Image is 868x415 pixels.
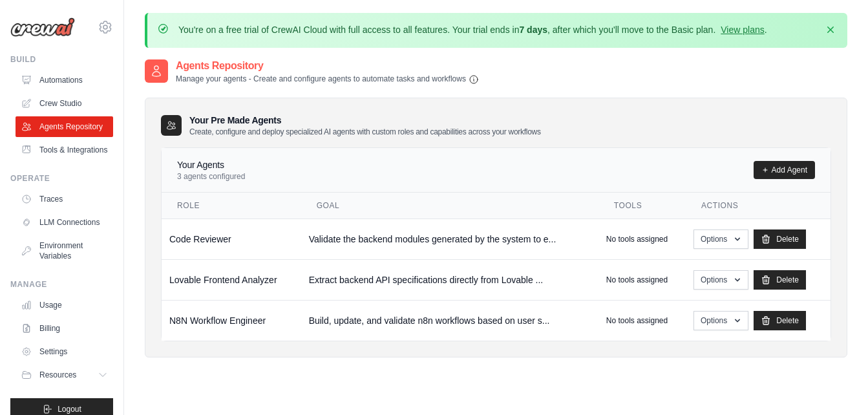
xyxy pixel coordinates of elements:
p: No tools assigned [606,275,668,285]
td: Lovable Frontend Analyzer [162,259,301,300]
td: Validate the backend modules generated by the system to e... [301,218,598,259]
button: Options [693,270,748,290]
a: Environment Variables [16,235,113,266]
a: Delete [754,229,806,249]
a: Traces [16,189,113,209]
th: Tools [598,193,686,219]
button: Resources [16,365,113,385]
button: Options [693,229,748,249]
a: Tools & Integrations [16,140,113,160]
a: Crew Studio [16,93,113,114]
td: N8N Workflow Engineer [162,300,301,341]
img: Logo [10,17,75,37]
div: Operate [10,173,113,184]
td: Extract backend API specifications directly from Lovable ... [301,259,598,300]
a: Add Agent [754,161,815,179]
th: Actions [686,193,831,219]
h3: Your Pre Made Agents [189,114,541,137]
div: Manage [10,279,113,290]
p: Manage your agents - Create and configure agents to automate tasks and workflows [176,74,479,85]
span: Resources [39,370,76,380]
td: Code Reviewer [162,218,301,259]
a: Usage [16,295,113,315]
th: Goal [301,193,598,219]
a: View plans [721,25,764,35]
span: Logout [58,404,81,414]
a: Automations [16,70,113,90]
h2: Agents Repository [176,58,479,74]
a: Settings [16,341,113,362]
a: LLM Connections [16,212,113,233]
a: Delete [754,311,806,330]
strong: 7 days [519,25,547,35]
p: Create, configure and deploy specialized AI agents with custom roles and capabilities across your... [189,127,541,137]
div: Build [10,54,113,65]
p: No tools assigned [606,315,668,326]
h4: Your Agents [177,158,245,171]
p: 3 agents configured [177,171,245,182]
button: Options [693,311,748,330]
a: Agents Repository [16,116,113,137]
p: You're on a free trial of CrewAI Cloud with full access to all features. Your trial ends in , aft... [178,23,767,36]
a: Delete [754,270,806,290]
th: Role [162,193,301,219]
a: Billing [16,318,113,339]
td: Build, update, and validate n8n workflows based on user s... [301,300,598,341]
p: No tools assigned [606,234,668,244]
